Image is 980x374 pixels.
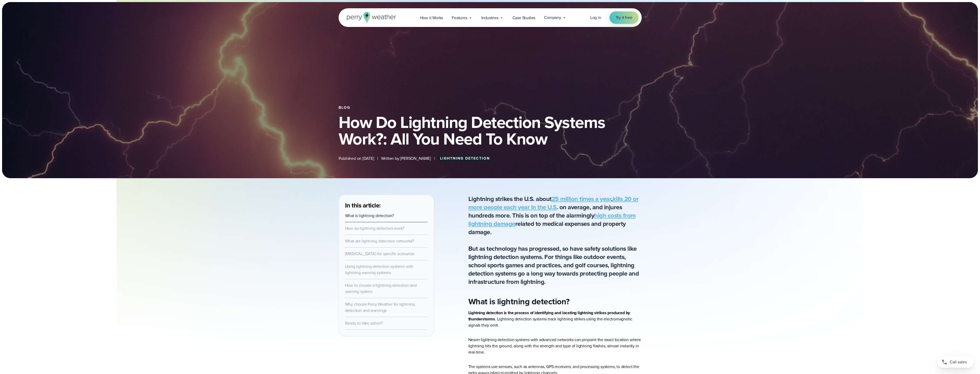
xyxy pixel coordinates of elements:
[345,238,414,244] a: What are lightning detection networks?
[609,11,639,24] a: Try it free
[345,201,428,210] h3: In this article:
[345,320,383,326] a: Ready to take action?
[512,15,536,21] span: Case Studies
[345,251,414,257] a: [MEDICAL_DATA] for specific scenarios
[438,155,492,162] a: Lightning Detection
[345,213,394,219] a: What is lightning detection?
[345,301,415,313] a: Why choose Perry Weather for lightning detection and warnings
[468,194,639,212] a: kills 20 or more people each year in the U.S
[508,12,540,23] a: Case Studies
[468,195,642,286] p: Lightning strikes the U.S. about , . on average, and injures hundreds more. This is on top of the...
[345,225,405,231] a: How do lightning detectors work?
[381,155,431,162] span: Written by [PERSON_NAME]
[377,155,378,162] span: |
[616,15,632,21] span: Try it free
[468,310,630,322] strong: Lightning detection is the process of identifying and locating lightning strikes produced by thun...
[468,310,642,328] p: . Lightning detection systems track lightning strikes using the electromagnetic signals they emit.
[420,15,443,21] span: How it Works
[416,12,448,23] a: How it Works
[468,337,642,355] p: Newer lightning detection systems with advanced networks can pinpoint the exact location where li...
[339,155,374,162] span: Published on [DATE]
[339,106,642,110] div: Blog
[544,15,561,21] span: Company
[950,359,967,365] span: Call sales
[339,114,642,147] h1: How Do Lightning Detection Systems Work?: All You Need To Know
[452,15,467,21] span: Features
[468,296,642,307] h2: What is lightning detection?
[345,263,413,276] a: Using lightning detection systems with lightning warning systems
[434,155,435,162] span: |
[552,194,611,204] a: 25 million times a year
[345,282,417,294] a: How to choose a lightning detection and warning system
[937,356,974,368] a: Call sales
[590,15,601,21] a: Log in
[468,211,636,228] a: high costs from lightning damage
[481,15,498,21] span: Industries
